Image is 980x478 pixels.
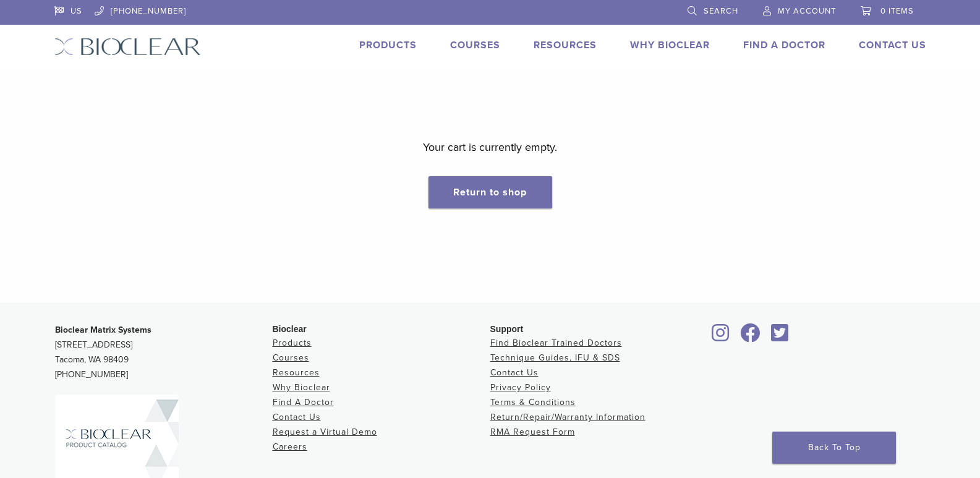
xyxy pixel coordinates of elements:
[490,367,539,378] a: Contact Us
[490,427,575,437] a: RMA Request Form
[767,331,793,343] a: Bioclear
[273,367,320,378] a: Resources
[273,352,309,363] a: Courses
[273,338,312,348] a: Products
[359,39,417,51] a: Products
[273,382,330,393] a: Why Bioclear
[54,38,201,56] img: Bioclear
[273,427,377,437] a: Request a Virtual Demo
[423,138,557,156] p: Your cart is currently empty.
[450,39,500,51] a: Courses
[736,331,765,343] a: Bioclear
[778,6,836,16] span: My Account
[880,6,914,16] span: 0 items
[490,352,620,363] a: Technique Guides, IFU & SDS
[490,397,576,408] a: Terms & Conditions
[534,39,597,51] a: Resources
[273,412,321,422] a: Contact Us
[859,39,926,51] a: Contact Us
[630,39,710,51] a: Why Bioclear
[490,382,551,393] a: Privacy Policy
[55,323,273,382] p: [STREET_ADDRESS] Tacoma, WA 98409 [PHONE_NUMBER]
[772,432,896,464] a: Back To Top
[490,412,646,422] a: Return/Repair/Warranty Information
[708,331,734,343] a: Bioclear
[490,338,622,348] a: Find Bioclear Trained Doctors
[428,176,552,208] a: Return to shop
[490,324,524,334] span: Support
[273,324,307,334] span: Bioclear
[273,442,307,452] a: Careers
[704,6,738,16] span: Search
[743,39,825,51] a: Find A Doctor
[273,397,334,408] a: Find A Doctor
[55,325,151,335] strong: Bioclear Matrix Systems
